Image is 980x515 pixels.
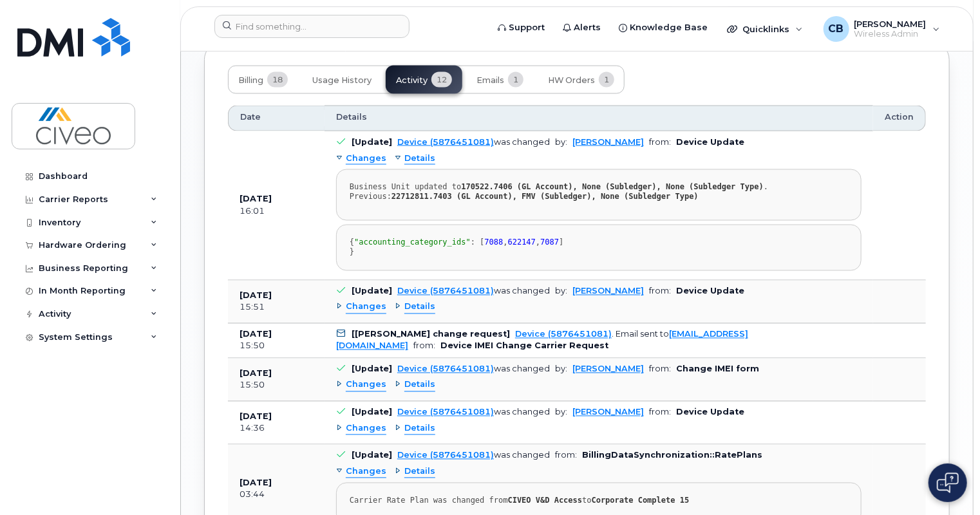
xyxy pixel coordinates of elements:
span: from: [555,451,577,460]
span: Details [404,153,435,165]
span: by: [555,364,567,374]
div: was changed [397,451,550,460]
span: Knowledge Base [630,21,708,34]
a: Device (5876451081) [397,407,494,417]
div: 03:44 [240,489,313,501]
strong: 170522.7406 (GL Account), None (Subledger), None (Subledger Type) [461,183,764,192]
span: Details [336,111,367,123]
b: Device Update [676,286,744,296]
a: [PERSON_NAME] [572,137,644,147]
b: [Update] [352,451,392,460]
b: [DATE] [240,194,272,204]
span: Support [509,21,545,34]
span: Changes [346,301,386,314]
b: [DATE] [240,412,272,422]
span: Changes [346,379,386,391]
span: 1 [508,72,523,88]
a: Knowledge Base [610,15,717,41]
b: Change IMEI form [676,364,759,374]
span: Billing [238,75,263,86]
span: Emails [476,75,504,86]
a: [PERSON_NAME] [572,286,644,296]
div: . Email sent to [336,330,748,351]
span: Quicklinks [742,24,789,34]
div: was changed [397,364,550,374]
input: Find something... [214,15,410,38]
div: { : [ , , ] } [350,238,848,257]
img: Open chat [937,473,959,493]
b: [Update] [352,137,392,147]
strong: CIVEO V&D Access [508,496,583,505]
span: 1 [599,72,614,88]
span: Details [404,301,435,314]
b: [Update] [352,364,392,374]
span: Details [404,423,435,435]
span: by: [555,286,567,296]
span: Changes [346,423,386,435]
b: BillingDataSynchronization::RatePlans [582,451,762,460]
b: Device Update [676,137,744,147]
span: from: [649,286,671,296]
span: from: [413,341,435,351]
div: 14:36 [240,423,313,435]
b: [DATE] [240,291,272,301]
span: CB [829,21,844,37]
b: [DATE] [240,330,272,339]
span: 622147 [508,238,536,247]
div: 15:50 [240,341,313,352]
a: Alerts [554,15,610,41]
strong: 22712811.7403 (GL Account), FMV (Subledger), None (Subledger Type) [391,192,699,201]
span: Wireless Admin [854,29,927,39]
a: Device (5876451081) [397,451,494,460]
b: [[PERSON_NAME] change request] [352,330,510,339]
span: Changes [346,153,386,165]
div: Business Unit updated to . Previous: [350,183,848,202]
div: was changed [397,407,550,417]
div: Quicklinks [718,16,812,42]
span: from: [649,137,671,147]
a: Device (5876451081) [397,286,494,296]
span: Alerts [574,21,601,34]
span: Date [240,111,261,123]
div: Carrier Rate Plan was changed from to [350,496,848,506]
span: Details [404,466,435,478]
div: was changed [397,137,550,147]
span: "accounting_category_ids" [354,238,471,247]
span: Changes [346,466,386,478]
span: from: [649,407,671,417]
b: [DATE] [240,369,272,379]
span: 7087 [540,238,559,247]
span: Details [404,379,435,391]
div: 15:51 [240,302,313,314]
div: 15:50 [240,380,313,391]
th: Action [873,106,926,131]
b: Device IMEI Change Carrier Request [440,341,608,351]
a: Device (5876451081) [397,364,494,374]
b: [DATE] [240,478,272,488]
b: Device Update [676,407,744,417]
a: Support [489,15,554,41]
div: was changed [397,286,550,296]
div: 16:01 [240,206,313,218]
span: by: [555,407,567,417]
strong: Corporate Complete 15 [592,496,690,505]
a: Device (5876451081) [397,137,494,147]
div: chad balanag [815,16,949,42]
span: from: [649,364,671,374]
span: [PERSON_NAME] [854,19,927,29]
b: [Update] [352,407,392,417]
b: [Update] [352,286,392,296]
span: 18 [267,72,288,88]
span: HW Orders [548,75,595,86]
span: Usage History [312,75,372,86]
span: by: [555,137,567,147]
a: [PERSON_NAME] [572,407,644,417]
a: [PERSON_NAME] [572,364,644,374]
a: Device (5876451081) [515,330,612,339]
span: 7088 [485,238,504,247]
